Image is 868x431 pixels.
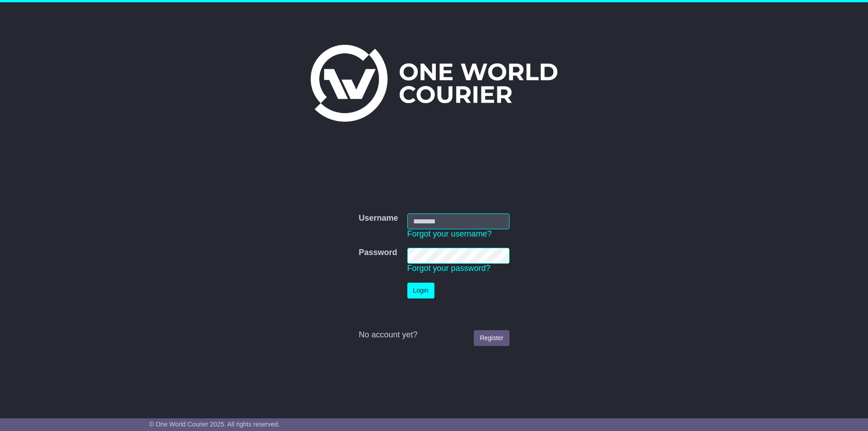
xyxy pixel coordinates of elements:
img: One World [311,45,557,122]
span: © One World Courier 2025. All rights reserved. [149,421,280,428]
a: Register [474,330,509,346]
button: Login [407,283,434,298]
label: Password [359,248,397,258]
a: Forgot your username? [407,229,492,238]
div: No account yet? [359,330,509,340]
label: Username [359,213,398,223]
a: Forgot your password? [407,264,491,273]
